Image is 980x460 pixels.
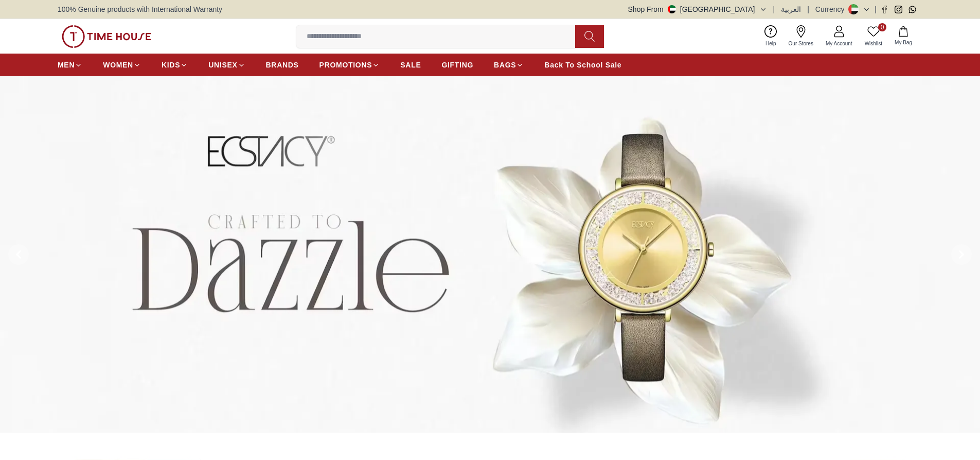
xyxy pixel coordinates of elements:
span: PROMOTIONS [319,60,372,70]
a: Facebook [881,6,888,13]
span: Our Stores [785,40,817,47]
button: Shop From[GEOGRAPHIC_DATA] [628,4,767,14]
img: ... [62,25,151,48]
span: KIDS [162,60,180,70]
a: 0Wishlist [859,23,888,49]
a: Our Stores [782,23,819,49]
a: WOMEN [103,56,141,74]
span: SALE [400,60,421,70]
span: WOMEN [103,60,133,70]
span: BRANDS [266,60,299,70]
span: My Bag [890,39,916,46]
span: | [875,4,877,14]
a: Back To School Sale [544,56,621,74]
a: BAGS [494,56,524,74]
a: SALE [400,56,421,74]
span: GIFTING [441,60,473,70]
span: Back To School Sale [544,60,621,70]
a: PROMOTIONS [319,56,380,74]
span: Help [761,40,780,47]
span: | [807,4,809,14]
a: BRANDS [266,56,299,74]
span: My Account [822,40,857,47]
span: UNISEX [208,60,237,70]
a: Help [759,23,782,49]
a: GIFTING [441,56,473,74]
a: UNISEX [208,56,245,74]
button: My Bag [888,24,918,48]
span: 100% Genuine products with International Warranty [58,4,222,14]
span: 0 [878,23,886,31]
a: Whatsapp [908,6,916,13]
span: | [773,4,775,14]
div: Currency [815,4,849,14]
a: KIDS [162,56,188,74]
span: MEN [58,60,75,70]
button: العربية [781,4,801,14]
a: Instagram [895,6,902,13]
span: BAGS [494,60,516,70]
span: Wishlist [861,40,886,47]
a: MEN [58,56,82,74]
img: United Arab Emirates [668,5,676,13]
